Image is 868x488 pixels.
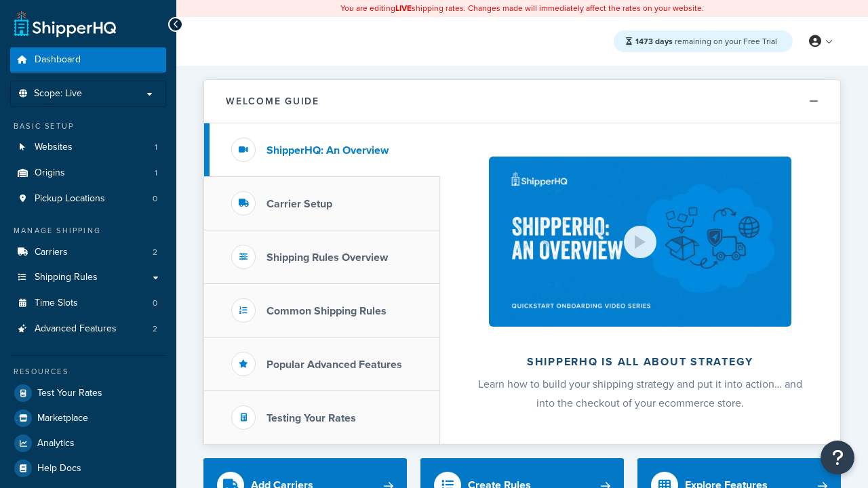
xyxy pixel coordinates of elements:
[10,366,166,378] div: Resources
[37,388,102,399] span: Test Your Rates
[10,406,166,430] a: Marketplace
[204,80,840,123] button: Welcome Guide
[478,376,802,411] span: Learn how to build your shipping strategy and put it into action… and into the checkout of your e...
[35,167,65,179] span: Origins
[10,317,166,342] a: Advanced Features2
[37,438,75,449] span: Analytics
[35,298,78,309] span: Time Slots
[35,247,68,258] span: Carriers
[153,247,157,258] span: 2
[635,35,673,47] strong: 1473 days
[635,35,777,47] span: remaining on your Free Trial
[395,2,412,14] b: LIVE
[10,381,166,405] a: Test Your Rates
[10,240,166,265] li: Carriers
[37,463,81,474] span: Help Docs
[267,412,356,424] h3: Testing Your Rates
[35,193,105,205] span: Pickup Locations
[10,225,166,237] div: Manage Shipping
[489,157,791,327] img: ShipperHQ is all about strategy
[37,413,88,424] span: Marketplace
[10,186,166,211] li: Pickup Locations
[10,186,166,211] a: Pickup Locations0
[35,142,73,153] span: Websites
[153,298,157,309] span: 0
[226,96,319,106] h2: Welcome Guide
[10,161,166,186] a: Origins1
[35,323,117,335] span: Advanced Features
[10,240,166,265] a: Carriers2
[267,144,389,157] h3: ShipperHQ: An Overview
[10,135,166,160] a: Websites1
[476,356,804,368] h2: ShipperHQ is all about strategy
[153,193,157,205] span: 0
[267,198,332,210] h3: Carrier Setup
[155,167,157,179] span: 1
[153,323,157,335] span: 2
[10,135,166,160] li: Websites
[10,161,166,186] li: Origins
[10,265,166,290] a: Shipping Rules
[10,456,166,481] a: Help Docs
[10,431,166,455] a: Analytics
[10,317,166,342] li: Advanced Features
[34,88,82,100] span: Scope: Live
[10,291,166,316] li: Time Slots
[267,305,387,317] h3: Common Shipping Rules
[10,121,166,132] div: Basic Setup
[35,272,98,283] span: Shipping Rules
[821,441,854,474] button: Open Resource Center
[267,359,402,371] h3: Popular Advanced Features
[10,47,166,73] a: Dashboard
[35,54,81,66] span: Dashboard
[267,251,388,264] h3: Shipping Rules Overview
[155,142,157,153] span: 1
[10,291,166,316] a: Time Slots0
